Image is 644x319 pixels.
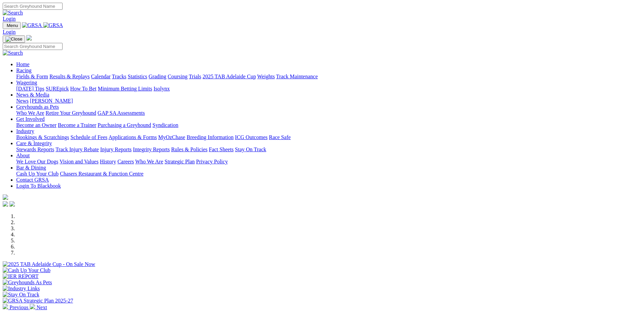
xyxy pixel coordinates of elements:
[30,304,47,310] a: Next
[16,110,44,116] a: Who We Are
[3,29,16,35] a: Login
[16,171,641,177] div: Bar & Dining
[60,171,143,177] a: Chasers Restaurant & Function Centre
[257,74,275,79] a: Weights
[112,74,126,79] a: Tracks
[16,110,641,116] div: Greyhounds as Pets
[3,10,23,16] img: Search
[16,98,28,104] a: News
[187,134,234,140] a: Breeding Information
[59,159,98,164] a: Vision and Values
[149,74,166,79] a: Grading
[3,304,30,310] a: Previous
[16,153,30,158] a: About
[16,147,54,152] a: Stewards Reports
[168,74,188,79] a: Coursing
[16,171,58,177] a: Cash Up Your Club
[117,159,134,164] a: Careers
[9,304,28,310] span: Previous
[16,134,641,140] div: Industry
[3,50,23,56] img: Search
[100,147,132,152] a: Injury Reports
[98,86,152,91] a: Minimum Betting Limits
[16,122,641,128] div: Get Involved
[276,74,318,79] a: Track Maintenance
[3,22,21,29] button: Toggle navigation
[16,183,61,189] a: Login To Blackbook
[55,147,99,152] a: Track Injury Rebate
[26,35,32,41] img: logo-grsa-white.png
[16,86,44,91] a: [DATE] Tips
[16,159,641,165] div: About
[3,292,39,298] img: Stay On Track
[3,43,63,50] input: Search
[3,35,25,43] button: Toggle navigation
[16,92,49,98] a: News & Media
[171,147,208,152] a: Rules & Policies
[16,147,641,153] div: Care & Integrity
[16,140,52,146] a: Care & Integrity
[16,122,56,128] a: Become an Owner
[16,165,46,170] a: Bar & Dining
[16,68,31,73] a: Racing
[235,147,266,152] a: Stay On Track
[133,147,170,152] a: Integrity Reports
[70,134,107,140] a: Schedule of Fees
[16,128,34,134] a: Industry
[16,74,48,79] a: Fields & Form
[91,74,111,79] a: Calendar
[16,74,641,80] div: Racing
[30,304,35,309] img: chevron-right-pager-white.svg
[3,298,73,304] img: GRSA Strategic Plan 2025-27
[16,61,29,67] a: Home
[202,74,256,79] a: 2025 TAB Adelaide Cup
[153,86,170,91] a: Isolynx
[43,22,63,28] img: GRSA
[9,201,15,207] img: twitter.svg
[16,116,45,122] a: Get Involved
[16,98,641,104] div: News & Media
[109,134,157,140] a: Applications & Forms
[16,134,69,140] a: Bookings & Scratchings
[16,86,641,92] div: Wagering
[16,104,59,110] a: Greyhounds as Pets
[98,122,151,128] a: Purchasing a Greyhound
[16,80,37,85] a: Wagering
[128,74,147,79] a: Statistics
[235,134,267,140] a: ICG Outcomes
[3,16,16,22] a: Login
[46,110,96,116] a: Retire Your Greyhound
[189,74,201,79] a: Trials
[98,110,145,116] a: GAP SA Assessments
[3,267,50,273] img: Cash Up Your Club
[100,159,116,164] a: History
[165,159,195,164] a: Strategic Plan
[5,36,22,42] img: Close
[37,304,47,310] span: Next
[269,134,290,140] a: Race Safe
[70,86,97,91] a: How To Bet
[7,23,18,28] span: Menu
[3,286,40,292] img: Industry Links
[58,122,96,128] a: Become a Trainer
[46,86,69,91] a: SUREpick
[3,194,8,200] img: logo-grsa-white.png
[30,98,73,104] a: [PERSON_NAME]
[3,304,8,309] img: chevron-left-pager-white.svg
[22,22,42,28] img: GRSA
[152,122,178,128] a: Syndication
[16,177,49,183] a: Contact GRSA
[16,159,58,164] a: We Love Our Dogs
[3,261,95,267] img: 2025 TAB Adelaide Cup - On Sale Now
[3,201,8,207] img: facebook.svg
[158,134,185,140] a: MyOzChase
[3,3,63,10] input: Search
[3,280,52,286] img: Greyhounds As Pets
[209,147,234,152] a: Fact Sheets
[49,74,90,79] a: Results & Replays
[135,159,163,164] a: Who We Are
[3,273,39,280] img: IER REPORT
[196,159,228,164] a: Privacy Policy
